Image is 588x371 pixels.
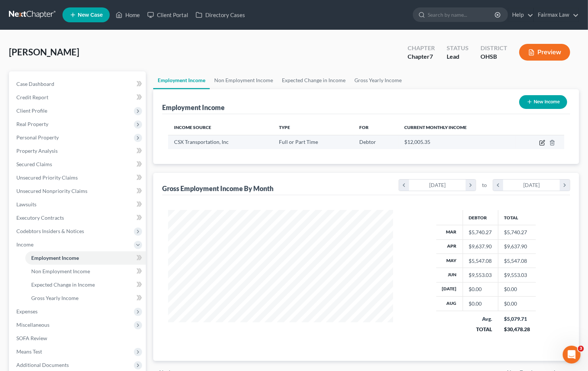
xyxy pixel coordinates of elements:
[498,210,536,225] th: Total
[560,180,570,191] i: chevron_right
[16,174,78,181] span: Unsecured Priority Claims
[16,134,59,141] span: Personal Property
[16,335,47,341] span: SOFA Review
[112,8,144,22] a: Home
[409,180,466,191] div: [DATE]
[78,12,103,18] span: New Case
[447,44,469,52] div: Status
[466,180,476,191] i: chevron_right
[192,8,249,22] a: Directory Cases
[504,326,530,333] div: $30,478.28
[9,46,79,57] span: [PERSON_NAME]
[447,52,469,61] div: Lead
[578,346,584,352] span: 3
[16,348,42,355] span: Means Test
[10,77,146,91] a: Case Dashboard
[31,281,95,288] span: Expected Change in Income
[481,52,507,61] div: OHSB
[436,282,463,296] th: [DATE]
[174,125,211,130] span: Income Source
[469,285,492,293] div: $0.00
[10,332,146,345] a: SOFA Review
[469,326,492,333] div: TOTAL
[16,107,47,114] span: Client Profile
[10,91,146,104] a: Credit Report
[144,8,192,22] a: Client Portal
[463,210,498,225] th: Debtor
[498,282,536,296] td: $0.00
[16,161,52,167] span: Secured Claims
[31,255,79,261] span: Employment Income
[498,254,536,268] td: $5,547.08
[469,315,492,323] div: Avg.
[16,241,33,248] span: Income
[436,254,463,268] th: May
[563,346,581,364] iframe: Intercom live chat
[498,297,536,311] td: $0.00
[279,139,318,145] span: Full or Part Time
[436,239,463,254] th: Apr
[359,139,376,145] span: Debtor
[16,121,48,127] span: Real Property
[436,225,463,239] th: Mar
[162,103,225,112] div: Employment Income
[481,44,507,52] div: District
[162,184,273,193] div: Gross Employment Income By Month
[399,180,409,191] i: chevron_left
[16,362,69,368] span: Additional Documents
[534,8,579,22] a: Fairmax Law
[498,225,536,239] td: $5,740.27
[408,52,435,61] div: Chapter
[16,228,84,234] span: Codebtors Insiders & Notices
[25,278,146,291] a: Expected Change in Income
[153,71,210,89] a: Employment Income
[498,268,536,282] td: $9,553.03
[359,125,369,130] span: For
[504,315,530,323] div: $5,079.71
[25,265,146,278] a: Non Employment Income
[16,322,49,328] span: Miscellaneous
[482,181,487,189] span: to
[469,243,492,250] div: $9,637.90
[10,158,146,171] a: Secured Claims
[519,95,567,109] button: New Income
[279,125,290,130] span: Type
[16,148,58,154] span: Property Analysis
[31,268,90,274] span: Non Employment Income
[10,144,146,158] a: Property Analysis
[277,71,350,89] a: Expected Change in Income
[469,229,492,236] div: $5,740.27
[350,71,406,89] a: Gross Yearly Income
[10,171,146,184] a: Unsecured Priority Claims
[25,251,146,265] a: Employment Income
[31,295,78,301] span: Gross Yearly Income
[16,308,38,314] span: Expenses
[428,8,496,22] input: Search by name...
[469,300,492,307] div: $0.00
[436,268,463,282] th: Jun
[469,257,492,265] div: $5,547.08
[404,125,467,130] span: Current Monthly Income
[493,180,503,191] i: chevron_left
[16,214,64,221] span: Executory Contracts
[498,239,536,254] td: $9,637.90
[436,297,463,311] th: Aug
[10,198,146,211] a: Lawsuits
[10,211,146,225] a: Executory Contracts
[10,184,146,198] a: Unsecured Nonpriority Claims
[503,180,560,191] div: [DATE]
[210,71,277,89] a: Non Employment Income
[404,139,430,145] span: $12,005.35
[430,53,433,60] span: 7
[508,8,533,22] a: Help
[519,44,570,61] button: Preview
[408,44,435,52] div: Chapter
[16,188,87,194] span: Unsecured Nonpriority Claims
[174,139,229,145] span: CSX Transportation, Inc
[16,81,54,87] span: Case Dashboard
[16,201,36,207] span: Lawsuits
[16,94,48,100] span: Credit Report
[469,271,492,279] div: $9,553.03
[25,291,146,305] a: Gross Yearly Income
